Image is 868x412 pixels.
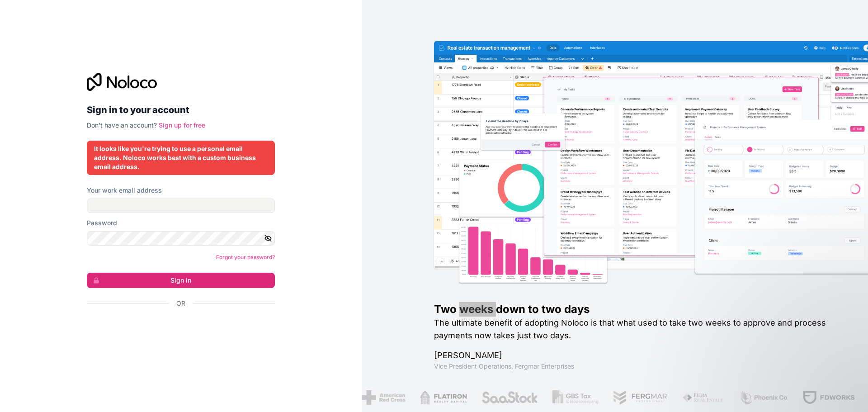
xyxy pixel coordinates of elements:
[434,362,839,371] h1: Vice President Operations , Fergmar Enterprises
[87,186,162,195] label: Your work email address
[87,121,157,129] span: Don't have an account?
[420,390,467,405] img: /assets/flatiron-C8eUkumj.png
[87,199,275,213] input: Email address
[216,254,275,260] a: Forgot your password?
[434,349,839,362] h1: [PERSON_NAME]
[87,231,275,246] input: Password
[434,302,839,317] h1: Two weeks down to two days
[613,390,668,405] img: /assets/fergmar-CudnrXN5.png
[434,317,839,342] h2: The ultimate benefit of adopting Noloco is that what used to take two weeks to approve and proces...
[87,273,275,288] button: Sign in
[176,299,185,308] span: Or
[687,344,868,407] iframe: Intercom notifications message
[82,318,272,338] iframe: Bouton "Se connecter avec Google"
[552,390,599,405] img: /assets/gbstax-C-GtDUiK.png
[94,144,268,171] div: It looks like you're trying to use a personal email address. Noloco works best with a custom busi...
[362,390,406,405] img: /assets/american-red-cross-BAupjrZR.png
[682,390,725,405] img: /assets/fiera-fwj2N5v4.png
[87,218,117,227] label: Password
[159,121,205,129] a: Sign up for free
[481,390,538,405] img: /assets/saastock-C6Zbiodz.png
[87,102,275,118] h2: Sign in to your account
